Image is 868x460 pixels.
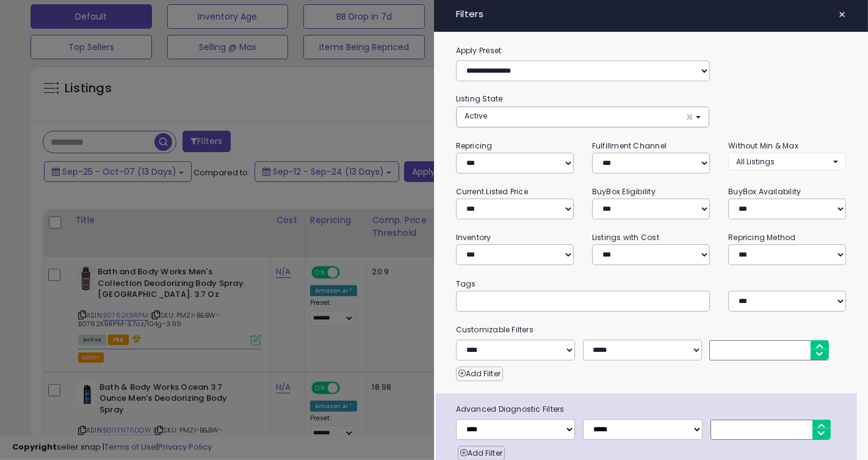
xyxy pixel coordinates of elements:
[465,111,487,121] span: Active
[838,6,846,23] span: ×
[456,9,847,20] h4: Filters
[456,141,493,151] small: Repricing
[592,141,667,151] small: Fulfillment Channel
[736,156,775,167] span: All Listings
[592,232,659,243] small: Listings with Cost
[728,186,801,197] small: BuyBox Availability
[456,232,491,243] small: Inventory
[447,44,856,57] label: Apply Preset:
[728,141,798,151] small: Without Min & Max
[456,186,528,197] small: Current Listed Price
[728,153,846,170] button: All Listings
[833,6,851,23] button: ×
[592,186,656,197] small: BuyBox Eligibility
[457,107,709,127] button: Active ×
[447,277,856,291] small: Tags
[456,367,503,381] button: Add Filter
[456,93,503,104] small: Listing State
[447,403,858,416] span: Advanced Diagnostic Filters
[685,111,693,123] span: ×
[447,323,856,337] small: Customizable Filters
[728,232,796,243] small: Repricing Method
